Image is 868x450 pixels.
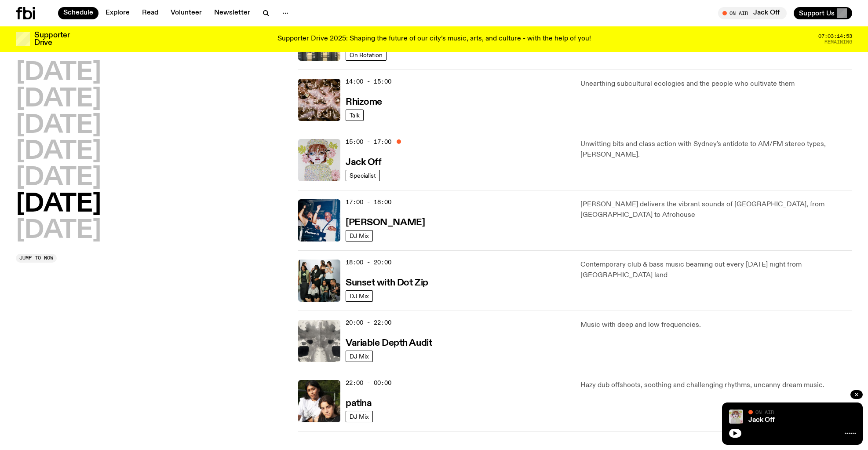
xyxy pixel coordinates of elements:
button: [DATE] [16,219,101,243]
span: 20:00 - 22:00 [346,318,391,327]
a: Jack Off [346,156,381,167]
span: 15:00 - 17:00 [346,138,391,146]
span: 14:00 - 15:00 [346,77,391,86]
img: a dotty lady cuddling her cat amongst flowers [298,139,340,181]
a: Schedule [58,7,98,19]
span: On Air [755,409,774,415]
a: DJ Mix [346,230,373,241]
a: [PERSON_NAME] [346,216,425,227]
span: On Rotation [350,51,383,58]
p: Supporter Drive 2025: Shaping the future of our city’s music, arts, and culture - with the help o... [277,35,591,43]
span: Jump to now [19,256,53,260]
a: Sunset with Dot Zip [346,277,428,288]
p: Unwitting bits and class action with Sydney's antidote to AM/FM stereo types, [PERSON_NAME]. [580,139,852,160]
h3: [PERSON_NAME] [346,218,425,227]
p: Contemporary club & bass music beaming out every [DATE] night from [GEOGRAPHIC_DATA] land [580,260,852,281]
span: Remaining [824,40,852,44]
a: Newsletter [209,7,255,19]
button: Jump to now [16,254,57,263]
a: DJ Mix [346,290,373,302]
span: 22:00 - 00:00 [346,379,391,387]
h3: Sunset with Dot Zip [346,278,428,288]
h3: Supporter Drive [34,32,69,47]
img: A close up picture of a bunch of ginger roots. Yellow squiggles with arrows, hearts and dots are ... [298,79,340,121]
a: patina [346,397,372,408]
img: A black and white Rorschach [298,320,340,362]
a: DJ Mix [346,351,373,362]
button: [DATE] [16,113,101,138]
a: On Rotation [346,49,387,61]
p: Unearthing subcultural ecologies and the people who cultivate them [580,79,852,89]
button: On AirJack Off [718,7,787,19]
button: [DATE] [16,139,101,164]
a: DJ Mix [346,411,373,422]
p: Music with deep and low frequencies. [580,320,852,330]
a: Rhizome [346,96,382,107]
a: Jack Off [748,417,775,424]
p: [PERSON_NAME] delivers the vibrant sounds of [GEOGRAPHIC_DATA], from [GEOGRAPHIC_DATA] to Afrohouse [580,199,852,220]
a: Talk [346,110,364,121]
a: Specialist [346,170,380,181]
h3: patina [346,399,372,408]
img: a dotty lady cuddling her cat amongst flowers [729,410,743,424]
span: Talk [350,112,360,118]
span: Specialist [350,172,376,179]
span: 07:03:14:53 [818,34,852,39]
button: Support Us [794,7,852,19]
a: Explore [100,7,135,19]
a: Read [137,7,164,19]
span: Support Us [799,9,835,17]
span: DJ Mix [350,353,369,359]
button: [DATE] [16,192,101,217]
span: DJ Mix [350,293,369,299]
span: 17:00 - 18:00 [346,198,391,206]
a: Volunteer [165,7,207,19]
span: DJ Mix [350,232,369,239]
button: [DATE] [16,87,101,112]
button: [DATE] [16,166,101,190]
span: DJ Mix [350,413,369,420]
button: [DATE] [16,61,101,85]
span: 18:00 - 20:00 [346,258,391,267]
h3: Variable Depth Audit [346,339,432,348]
p: Hazy dub offshoots, soothing and challenging rhythms, uncanny dream music. [580,380,852,391]
h3: Jack Off [346,158,381,167]
h3: Rhizome [346,98,382,107]
a: Variable Depth Audit [346,337,432,348]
